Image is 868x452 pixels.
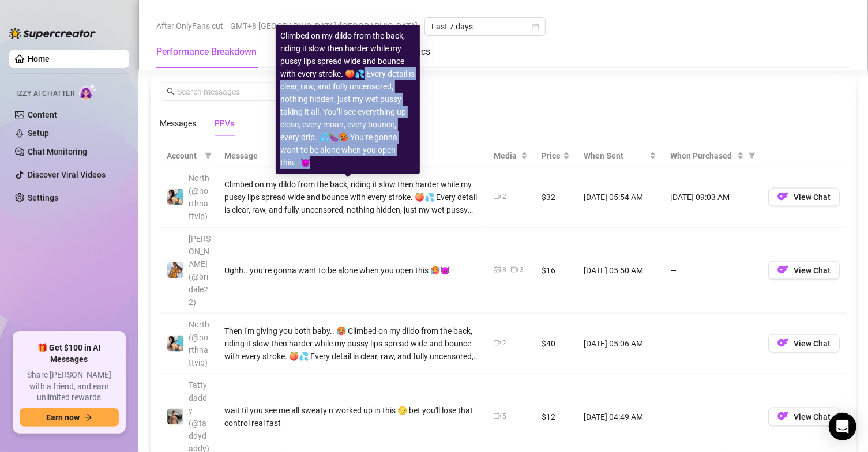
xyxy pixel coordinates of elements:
[768,188,840,206] button: OFView Chat
[20,408,119,427] button: Earn nowarrow-right
[275,45,309,59] div: Payouts
[829,413,856,440] div: Open Intercom Messenger
[224,178,480,216] div: Climbed on my dildo from the back, riding it slow then harder while my pussy lips spread wide and...
[535,314,577,374] td: $40
[663,228,761,314] td: —
[535,145,577,167] th: Price
[794,339,831,348] span: View Chat
[511,266,518,273] span: video-camera
[215,117,234,130] div: PPVs
[167,88,175,96] span: search
[502,265,506,276] div: 8
[670,149,735,162] span: When Purchased
[28,110,57,119] a: Content
[28,170,106,179] a: Discover Viral Videos
[28,147,87,156] a: Chat Monitoring
[494,266,501,273] span: picture
[167,189,183,205] img: North (@northnattvip)
[494,340,501,346] span: video-camera
[663,314,761,374] td: —
[230,17,418,35] span: GMT+8 [GEOGRAPHIC_DATA]/[GEOGRAPHIC_DATA]
[502,191,506,202] div: 2
[189,174,209,221] span: North (@northnattvip)
[224,264,480,277] div: Ughh.. you’re gonna want to be alone when you open this 🥵😈
[280,29,415,169] div: Climbed on my dildo from the back, riding it slow then harder while my pussy lips spread wide and...
[494,193,501,200] span: video-camera
[768,415,840,424] a: OFView Chat
[502,338,506,349] div: 2
[84,413,92,421] span: arrow-right
[584,149,647,162] span: When Sent
[777,264,789,276] img: OF
[9,28,96,39] img: logo-BBDzfeDw.svg
[205,152,212,159] span: filter
[167,336,183,352] img: North (@northnattvip)
[777,337,789,349] img: OF
[777,410,789,422] img: OF
[542,149,561,162] span: Price
[20,342,119,365] span: 🎁 Get $100 in AI Messages
[794,412,831,421] span: View Chat
[224,325,480,363] div: Then I'm giving you both baby.. 🥵 Climbed on my dildo from the back, riding it slow then harder w...
[224,404,480,430] div: wait til you see me all sweaty n worked up in this 😏 bet you'll lose that control real fast
[189,320,209,367] span: North (@northnattvip)
[577,145,663,167] th: When Sent
[502,411,506,422] div: 5
[749,152,756,159] span: filter
[487,145,535,167] th: Media
[494,413,501,420] span: video-camera
[794,266,831,275] span: View Chat
[777,191,789,202] img: OF
[577,228,663,314] td: [DATE] 05:50 AM
[28,54,50,63] a: Home
[202,147,214,164] span: filter
[28,193,58,202] a: Settings
[167,409,183,425] img: Tattydaddy (@taddydaddy)
[79,84,97,100] img: AI Chatter
[28,129,49,138] a: Setup
[189,234,211,307] span: [PERSON_NAME] (@bridale22)
[535,167,577,228] td: $32
[577,167,663,228] td: [DATE] 05:54 AM
[177,85,295,98] input: Search messages
[217,145,487,167] th: Message
[494,149,518,162] span: Media
[768,341,840,351] a: OFView Chat
[535,228,577,314] td: $16
[16,88,74,99] span: Izzy AI Chatter
[156,45,257,59] div: Performance Breakdown
[532,23,539,30] span: calendar
[520,265,524,276] div: 3
[768,408,840,426] button: OFView Chat
[746,147,758,164] span: filter
[167,262,183,278] img: Brianna (@bridale22)
[768,268,840,277] a: OFView Chat
[160,117,196,130] div: Messages
[46,413,80,422] span: Earn now
[431,18,539,35] span: Last 7 days
[768,195,840,204] a: OFView Chat
[794,193,831,202] span: View Chat
[768,261,840,280] button: OFView Chat
[663,167,761,228] td: [DATE] 09:03 AM
[156,17,223,35] span: After OnlyFans cut
[577,314,663,374] td: [DATE] 05:06 AM
[768,334,840,353] button: OFView Chat
[663,145,761,167] th: When Purchased
[167,149,200,162] span: Account
[20,370,119,404] span: Share [PERSON_NAME] with a friend, and earn unlimited rewards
